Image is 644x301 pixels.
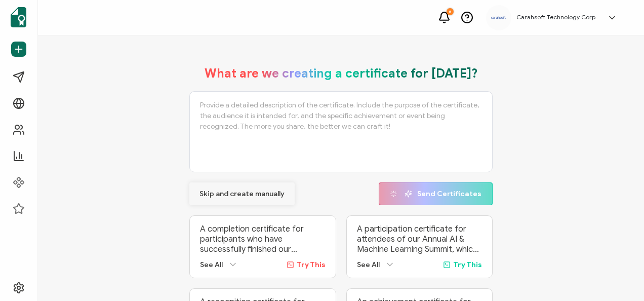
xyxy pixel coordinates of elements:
span: See All [357,260,380,269]
img: sertifier-logomark-colored.svg [11,7,26,27]
button: Skip and create manually [189,182,295,205]
h1: What are we creating a certificate for [DATE]? [205,66,478,81]
div: 5 [447,8,454,15]
img: a9ee5910-6a38-4b3f-8289-cffb42fa798b.svg [491,16,506,19]
span: See All [200,260,223,269]
span: Try This [453,260,482,269]
span: Skip and create manually [199,191,285,198]
h5: Carahsoft Technology Corp. [516,14,597,21]
span: Try This [297,260,326,269]
p: A completion certificate for participants who have successfully finished our ‘Advanced Digital Ma... [200,224,325,254]
p: A participation certificate for attendees of our Annual AI & Machine Learning Summit, which broug... [357,224,482,254]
